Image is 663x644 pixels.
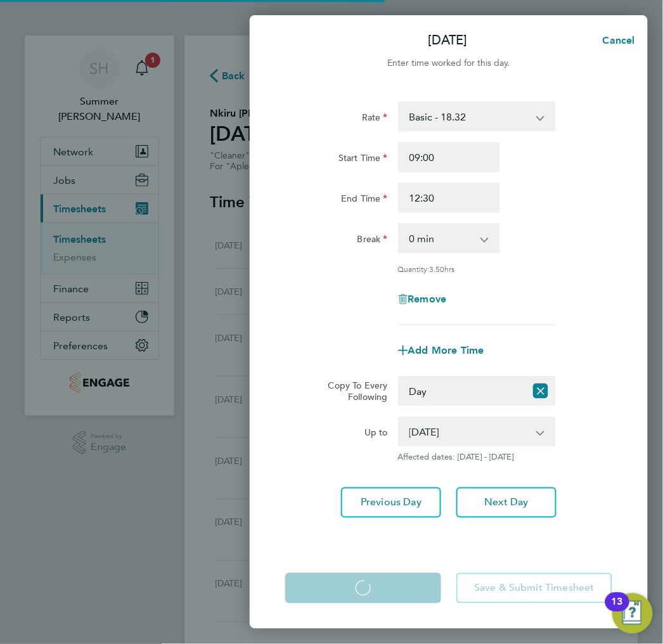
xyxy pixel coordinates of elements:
span: Add More Time [408,344,484,356]
label: Break [357,233,388,248]
span: Previous Day [361,496,422,509]
span: Cancel [599,34,635,46]
div: Quantity: hrs [398,264,557,274]
span: 3.50 [430,264,445,274]
input: E.g. 18:00 [398,183,500,213]
span: Next Day [485,496,529,509]
input: E.g. 08:00 [398,142,500,172]
button: Add More Time [398,345,484,356]
div: 13 [612,602,623,619]
p: [DATE] [428,32,468,49]
button: Reset selection [533,377,548,405]
label: Copy To Every Following [314,380,388,402]
label: Start Time [338,152,388,167]
label: Rate [362,112,388,127]
button: Open Resource Center, 13 new notifications [612,593,653,634]
span: Remove [408,293,447,305]
button: Remove [398,294,447,304]
div: Enter time worked for this day. [250,56,648,71]
label: Up to [364,427,388,442]
button: Cancel [583,28,648,53]
span: Affected dates: [DATE] - [DATE] [398,452,557,462]
button: Previous Day [341,487,441,518]
button: Next Day [456,487,557,518]
label: End Time [341,193,387,208]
